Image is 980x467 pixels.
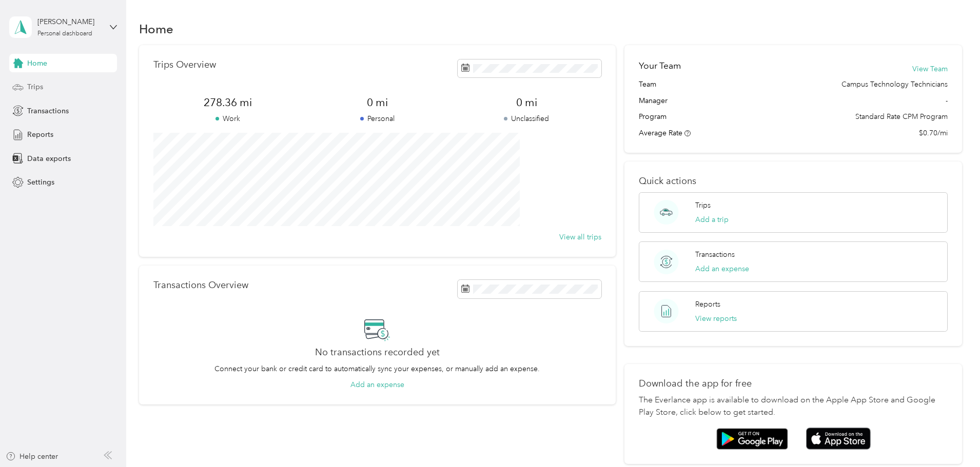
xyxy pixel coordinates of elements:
[303,113,452,124] p: Personal
[139,24,173,34] h1: Home
[639,59,681,72] h2: Your Team
[452,95,601,110] span: 0 mi
[27,153,71,164] span: Data exports
[639,378,948,389] p: Download the app for free
[639,129,682,137] span: Average Rate
[716,428,788,450] img: Google play
[153,59,216,70] p: Trips Overview
[855,111,948,122] span: Standard Rate CPM Program
[695,313,737,324] button: View reports
[912,64,948,74] button: View Team
[639,176,948,187] p: Quick actions
[27,177,54,188] span: Settings
[153,95,303,110] span: 278.36 mi
[806,428,871,450] img: App store
[27,129,53,140] span: Reports
[639,95,668,106] span: Manager
[639,394,948,419] p: The Everlance app is available to download on the Apple App Store and Google Play Store, click be...
[695,263,749,274] button: Add an expense
[695,214,729,225] button: Add a trip
[153,280,248,291] p: Transactions Overview
[923,410,980,467] iframe: Everlance-gr Chat Button Frame
[303,95,452,110] span: 0 mi
[452,113,601,124] p: Unclassified
[37,16,102,27] div: [PERSON_NAME]
[27,58,47,69] span: Home
[153,113,303,124] p: Work
[27,82,43,92] span: Trips
[37,31,92,37] div: Personal dashboard
[214,363,540,374] p: Connect your bank or credit card to automatically sync your expenses, or manually add an expense.
[315,347,440,358] h2: No transactions recorded yet
[350,379,404,390] button: Add an expense
[695,299,720,310] p: Reports
[695,249,735,260] p: Transactions
[695,200,711,211] p: Trips
[27,106,69,116] span: Transactions
[841,79,948,90] span: Campus Technology Technicians
[559,232,601,242] button: View all trips
[639,111,667,122] span: Program
[919,128,948,138] span: $0.70/mi
[946,95,948,106] span: -
[639,79,656,90] span: Team
[6,451,58,462] button: Help center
